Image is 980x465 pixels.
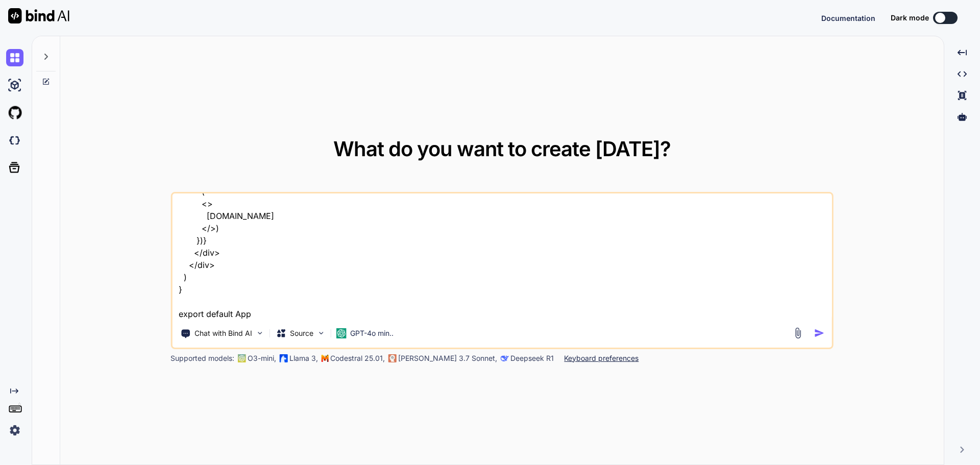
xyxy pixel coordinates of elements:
[821,13,875,23] button: Documentation
[564,353,639,363] p: Keyboard preferences
[248,353,276,363] p: O3-mini,
[194,328,252,338] p: Chat with Bind AI
[6,77,23,94] img: ai-studio
[321,355,328,362] img: Mistral-AI
[316,329,325,337] img: Pick Models
[6,422,23,439] img: settings
[330,353,385,363] p: Codestral 25.01,
[792,327,804,339] img: attachment
[350,328,394,338] p: GPT-4o min..
[814,328,825,338] img: icon
[170,353,234,363] p: Supported models:
[388,354,396,362] img: claude
[333,136,671,161] span: What do you want to create [DATE]?
[237,354,246,362] img: GPT-4
[290,328,313,338] p: Source
[510,353,554,363] p: Deepseek R1
[500,354,508,362] img: claude
[891,13,929,23] span: Dark mode
[398,353,497,363] p: [PERSON_NAME] 3.7 Sonnet,
[821,14,875,22] span: Documentation
[279,354,287,362] img: Llama2
[336,328,346,338] img: GPT-4o mini
[289,353,318,363] p: Llama 3,
[255,329,264,337] img: Pick Tools
[6,132,23,149] img: darkCloudIdeIcon
[6,49,23,66] img: chat
[8,8,69,23] img: Bind AI
[6,104,23,121] img: githubLight
[172,193,832,320] textarea: import React from 'react'; import { useState } from 'react' function App() { var data = [{name:"L...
